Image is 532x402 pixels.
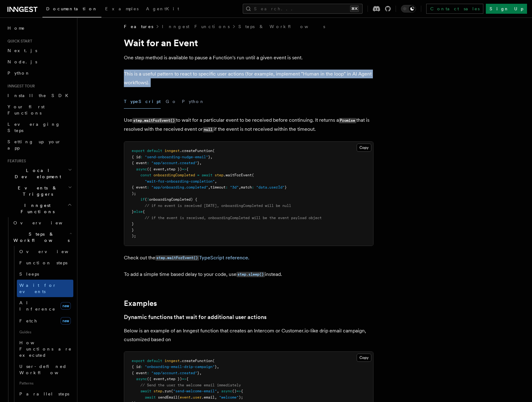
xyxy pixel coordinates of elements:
[203,127,214,132] code: null
[208,185,210,189] span: ,
[5,45,73,56] a: Next.js
[5,56,73,67] a: Node.js
[401,5,416,12] button: Toggle dark mode
[239,185,241,189] span: ,
[180,395,191,400] span: event
[19,260,67,265] span: Function steps
[162,389,171,393] span: .run
[19,391,69,396] span: Parallel steps
[124,326,373,344] p: Below is an example of an Inngest function that creates an Intercom or Customer.io-like drip emai...
[7,25,25,31] span: Home
[155,255,249,261] a: step.waitForEvent()TypeScript reference.
[19,364,76,375] span: User-defined Workflows
[17,280,73,297] a: Wait for events
[132,185,147,189] span: { event
[167,167,182,171] span: step })
[124,270,373,279] p: To add a simple time based delay to your code, use instead.
[17,378,73,388] span: Patterns
[232,389,237,393] span: ()
[5,136,73,154] a: Setting up your app
[124,53,373,62] p: One step method is available to pause a Function's run until a given event is sent.
[132,155,140,159] span: { id
[164,359,180,363] span: inngest
[101,2,142,17] a: Examples
[132,228,134,232] span: }
[132,359,145,363] span: export
[151,371,197,375] span: "app/account.created"
[210,155,212,159] span: ,
[486,4,527,14] a: Sign Up
[5,159,26,164] span: Features
[215,365,217,369] span: }
[215,179,217,184] span: ,
[46,6,98,11] span: Documentation
[145,155,208,159] span: "send-onboarding-nudge-email"
[223,173,252,177] span: .waitForEvent
[19,318,37,323] span: Fetch
[171,389,173,393] span: (
[17,297,73,315] a: AI Inferencenew
[143,209,145,214] span: {
[61,302,71,310] span: new
[217,389,219,393] span: ,
[17,361,73,378] a: User-defined Workflows
[7,104,45,115] span: Your first Functions
[136,167,147,171] span: async
[357,144,371,152] button: Copy
[132,191,136,196] span: );
[19,272,39,277] span: Sleeps
[17,315,73,327] a: Fetchnew
[164,149,180,153] span: inngest
[124,253,373,262] p: Check out the
[154,389,162,393] span: step
[7,59,37,64] span: Node.js
[11,231,70,243] span: Steps & Workflows
[158,395,178,400] span: sendEmail
[132,118,176,123] code: step.waitForEvent()
[191,395,193,400] span: .
[210,185,226,189] span: timeout
[149,197,197,202] span: onboardingCompleted) {
[212,149,215,153] span: (
[147,167,164,171] span: ({ event
[124,70,373,87] p: This is a useful pattern to react to specific user actions (for example, implement "Human in the ...
[217,365,219,369] span: ,
[197,161,199,165] span: }
[147,377,164,381] span: ({ event
[145,365,215,369] span: "onboarding-email-drip-campaign"
[145,179,215,184] span: "wait-for-onboarding-completion"
[162,23,230,30] a: Inngest Functions
[147,197,149,202] span: !
[19,283,56,294] span: Wait for events
[166,95,177,109] button: Go
[180,149,212,153] span: .createFunction
[140,365,143,369] span: :
[182,377,186,381] span: =>
[151,161,197,165] span: "app/account.created"
[132,149,145,153] span: export
[186,377,188,381] span: {
[7,71,30,76] span: Python
[147,161,149,165] span: :
[132,161,147,165] span: { event
[241,185,252,189] span: match
[215,173,223,177] span: step
[5,185,68,197] span: Events & Triggers
[5,101,73,119] a: Your first Functions
[42,2,101,17] a: Documentation
[140,383,241,387] span: // Send the user the welcome email immediately
[238,23,325,30] a: Steps & Workflows
[5,200,73,217] button: Inngest Functions
[5,84,35,89] span: Inngest tour
[237,272,265,277] code: step.sleep()
[7,122,60,133] span: Leveraging Steps
[145,216,322,220] span: // if the event is received, onboardingCompleted will be the event payload object
[124,116,373,134] p: Use to wait for a particular event to be received before continuing. It returns a that is resolve...
[215,395,217,400] span: ,
[142,2,183,17] a: AgentKit
[167,377,182,381] span: step })
[145,395,156,400] span: await
[256,185,285,189] span: "data.userId"
[237,271,265,277] a: step.sleep()
[285,185,287,189] span: }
